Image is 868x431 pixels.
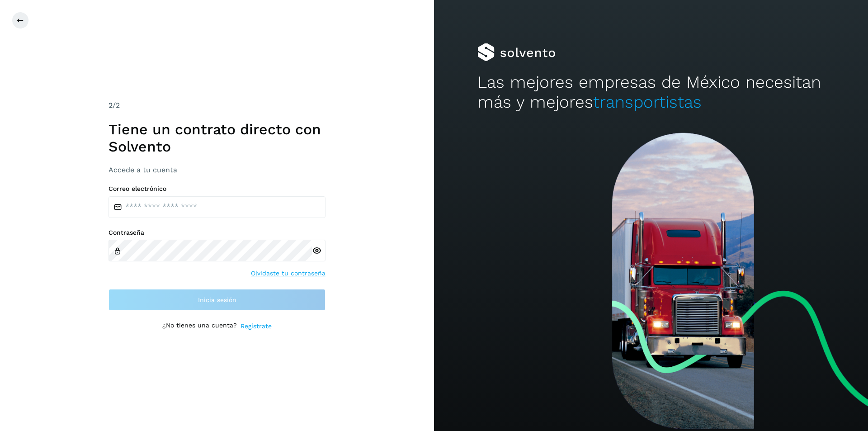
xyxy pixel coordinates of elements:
button: Inicia sesión [108,289,325,311]
label: Contraseña [108,229,325,237]
span: Inicia sesión [198,297,236,303]
div: /2 [108,100,325,111]
span: 2 [108,101,113,109]
label: Correo electrónico [108,185,325,193]
span: transportistas [593,92,702,112]
h2: Las mejores empresas de México necesitan más y mejores [477,72,825,113]
h1: Tiene un contrato directo con Solvento [108,121,325,156]
a: Olvidaste tu contraseña [251,269,325,278]
a: Regístrate [241,322,272,331]
h3: Accede a tu cuenta [108,166,325,174]
p: ¿No tienes una cuenta? [162,322,237,331]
